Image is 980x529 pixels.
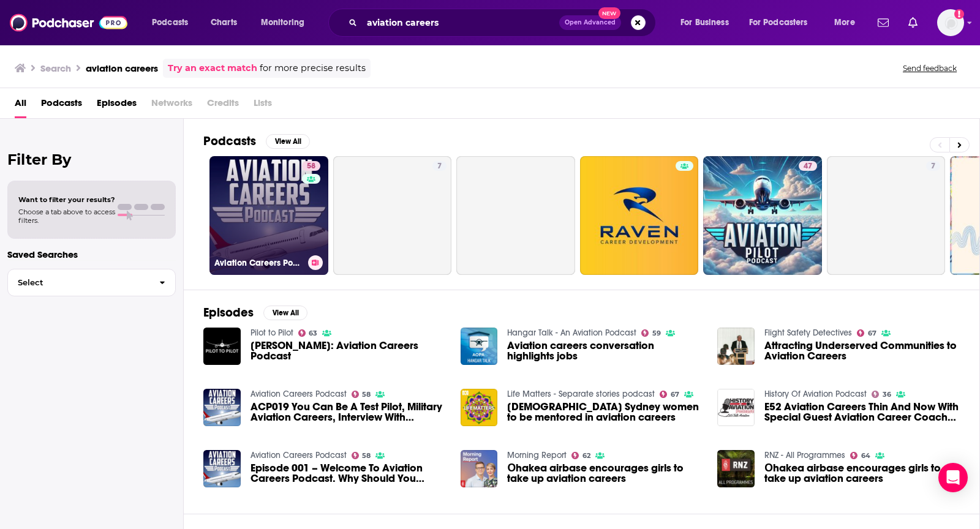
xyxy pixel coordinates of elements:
span: Logged in as TeemsPR [937,9,964,36]
button: View All [266,134,310,149]
a: 62 [571,452,590,459]
span: 59 [652,331,661,336]
span: More [834,14,855,31]
h2: Podcasts [203,133,256,149]
a: 7 [333,156,452,275]
span: Networks [151,93,192,118]
span: 58 [362,453,371,459]
a: Ōhakea airbase encourages girls to take up aviation careers [461,450,498,487]
a: Episodes [97,93,137,118]
a: 7 [432,161,447,171]
a: Flight Safety Detectives [764,328,852,338]
a: Attracting Underserved Communities to Aviation Careers [764,340,960,361]
img: Episode 001 – Welcome To Aviation Careers Podcast. Why Should You Choose an Aviation Career? Inte... [203,450,241,487]
a: 58 [302,161,320,171]
a: Aviation Careers Podcast [251,450,347,460]
img: ACP019 You Can Be A Test Pilot, Military Aviation Careers, Interview With Mark Jones [203,389,241,426]
a: 58 [352,452,371,459]
a: 58Aviation Careers Podcast [209,156,328,275]
button: Send feedback [899,63,960,73]
span: [DEMOGRAPHIC_DATA] Sydney women to be mentored in aviation careers [507,402,703,422]
button: View All [263,306,307,320]
a: Ōhakea airbase encourages girls to take up aviation careers [507,463,703,484]
span: 47 [804,160,812,173]
input: Search podcasts, credits, & more... [362,13,559,32]
h3: aviation careers [86,62,158,74]
img: Western Sydney women to be mentored in aviation careers [461,389,498,426]
h2: Episodes [203,305,254,320]
a: Morning Report [507,450,567,460]
span: Monitoring [261,14,304,31]
a: 67 [857,329,876,337]
span: 67 [868,331,876,336]
a: Western Sydney women to be mentored in aviation careers [507,402,703,422]
a: Ōhakea airbase encourages girls to take up aviation careers [764,463,960,484]
span: 58 [307,160,315,173]
img: Ōhakea airbase encourages girls to take up aviation careers [717,450,755,487]
span: Select [8,279,149,287]
span: 7 [931,160,935,173]
a: 36 [872,391,891,398]
a: Pilot to Pilot [251,328,293,338]
button: open menu [252,13,320,32]
a: Carl Valeri: Aviation Careers Podcast [203,328,241,365]
a: Podcasts [41,93,82,118]
a: All [15,93,26,118]
a: 59 [641,329,661,337]
span: 62 [582,453,590,459]
span: Open Advanced [565,20,616,26]
a: RNZ - All Programmes [764,450,845,460]
button: open menu [741,13,826,32]
button: Select [7,269,176,296]
p: Saved Searches [7,249,176,260]
button: open menu [826,13,870,32]
span: Charts [211,14,237,31]
a: Attracting Underserved Communities to Aviation Careers [717,328,755,365]
span: [PERSON_NAME]: Aviation Careers Podcast [251,340,446,361]
a: Aviation careers conversation highlights jobs [507,340,703,361]
button: open menu [672,13,744,32]
a: ACP019 You Can Be A Test Pilot, Military Aviation Careers, Interview With Mark Jones [251,402,446,422]
a: 7 [827,156,946,275]
a: 58 [352,391,371,398]
span: 63 [309,331,317,336]
span: 64 [861,453,870,459]
a: 7 [926,161,940,171]
img: Aviation careers conversation highlights jobs [461,328,498,365]
span: 36 [883,392,891,397]
a: History Of Aviation Podcast [764,389,867,399]
div: Search podcasts, credits, & more... [340,9,668,37]
a: Carl Valeri: Aviation Careers Podcast [251,340,446,361]
span: 58 [362,392,371,397]
a: Hangar Talk - An Aviation Podcast [507,328,636,338]
button: Show profile menu [937,9,964,36]
img: User Profile [937,9,964,36]
button: Open AdvancedNew [559,15,621,30]
a: Try an exact match [168,61,257,75]
a: Show notifications dropdown [903,12,922,33]
a: PodcastsView All [203,133,310,149]
h3: Search [40,62,71,74]
div: Open Intercom Messenger [938,463,968,492]
svg: Add a profile image [954,9,964,19]
img: E52 Aviation Careers Thin And Now With Special Guest Aviation Career Coach Julien Martinson ..... [717,389,755,426]
span: Choose a tab above to access filters. [18,208,115,225]
span: New [598,7,620,19]
img: Podchaser - Follow, Share and Rate Podcasts [10,11,127,34]
a: 63 [298,329,318,337]
a: Episode 001 – Welcome To Aviation Careers Podcast. Why Should You Choose an Aviation Career? Inte... [251,463,446,484]
span: Credits [207,93,239,118]
h3: Aviation Careers Podcast [214,258,303,268]
a: Life Matters - Separate stories podcast [507,389,655,399]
